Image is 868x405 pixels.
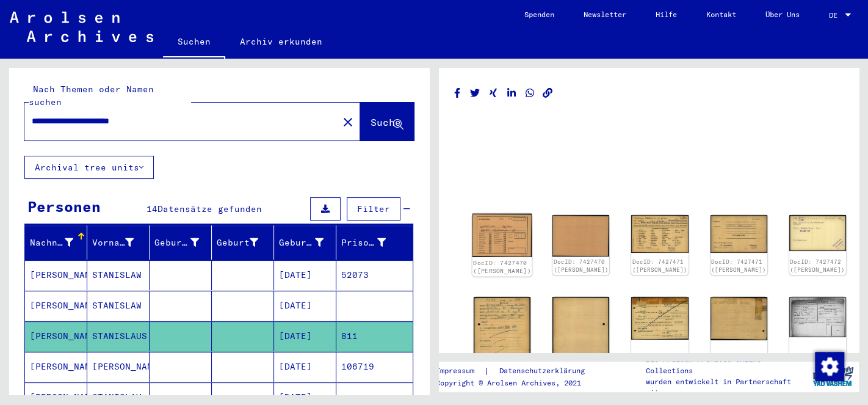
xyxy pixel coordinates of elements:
div: Geburtsname [154,236,199,249]
img: 001.jpg [474,297,530,376]
img: 001.jpg [472,214,532,257]
mat-cell: [PERSON_NAME] [25,260,87,290]
span: Suche [371,116,401,128]
span: 14 [146,203,157,214]
mat-cell: 106719 [336,352,413,382]
img: Zustimmung ändern [815,352,844,381]
div: Geburt‏ [217,236,258,249]
mat-cell: [PERSON_NAME] [25,321,87,351]
div: Geburtsdatum [279,236,324,249]
a: DocID: 7427472 ([PERSON_NAME]) [790,258,845,274]
mat-cell: [DATE] [274,321,336,351]
button: Clear [336,109,360,134]
div: Geburtsdatum [279,233,339,252]
img: 001.jpg [789,215,846,251]
a: Impressum [436,365,484,378]
button: Suche [360,103,414,140]
img: 002.jpg [552,215,609,257]
div: Prisoner # [341,233,401,252]
button: Archival tree units [24,156,154,179]
mat-icon: close [341,115,355,130]
button: Share on Facebook [451,86,464,101]
a: DocID: 7427470 ([PERSON_NAME]) [473,259,531,275]
mat-cell: 52073 [336,260,413,290]
button: Filter [347,197,400,221]
button: Share on Xing [487,86,500,101]
div: Personen [27,195,101,217]
mat-label: Nach Themen oder Namen suchen [29,84,154,108]
mat-cell: [PERSON_NAME] [25,352,87,382]
mat-cell: [DATE] [274,291,336,321]
img: 001.jpg [631,215,688,253]
button: Share on LinkedIn [505,86,518,101]
p: Die Arolsen Archives Online-Collections [645,354,806,376]
mat-header-cell: Geburtsname [150,225,212,260]
button: Copy link [541,86,554,101]
mat-cell: STANISLAUS [87,321,150,351]
div: Geburtsname [154,233,214,252]
mat-header-cell: Vorname [87,225,150,260]
mat-cell: 811 [336,321,413,351]
img: 002.jpg [552,297,609,376]
div: Geburt‏ [217,233,273,252]
div: | [436,365,599,378]
mat-header-cell: Prisoner # [336,225,413,260]
mat-cell: [PERSON_NAME] [25,291,87,321]
img: Arolsen_neg.svg [10,12,153,42]
mat-cell: STANISLAW [87,260,150,290]
img: 002.jpg [711,297,767,340]
mat-cell: [DATE] [274,352,336,382]
span: Datensätze gefunden [157,203,262,214]
div: Vorname [92,236,134,249]
mat-cell: [PERSON_NAME] [87,352,150,382]
button: Share on WhatsApp [524,86,537,101]
p: Copyright © Arolsen Archives, 2021 [436,378,599,389]
p: wurden entwickelt in Partnerschaft mit [645,376,806,398]
a: Suchen [163,27,225,59]
a: DocID: 7427470 ([PERSON_NAME]) [554,258,609,274]
a: Archiv erkunden [225,27,337,56]
div: Prisoner # [341,236,386,249]
img: 001.jpg [631,297,688,339]
a: DocID: 7427471 ([PERSON_NAME]) [711,258,766,274]
mat-header-cell: Nachname [25,225,87,260]
a: Datenschutzerklärung [490,365,599,378]
span: DE [829,11,842,20]
img: yv_logo.png [810,361,856,392]
img: 002.jpg [711,215,767,253]
span: Filter [357,203,390,214]
mat-header-cell: Geburt‏ [212,225,274,260]
a: DocID: 7427471 ([PERSON_NAME]) [632,258,687,274]
mat-header-cell: Geburtsdatum [274,225,336,260]
div: Nachname [30,233,89,252]
img: 001.jpg [789,297,846,337]
div: Vorname [92,233,149,252]
mat-cell: STANISLAW [87,291,150,321]
div: Nachname [30,236,73,249]
mat-cell: [DATE] [274,260,336,290]
button: Share on Twitter [469,86,482,101]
